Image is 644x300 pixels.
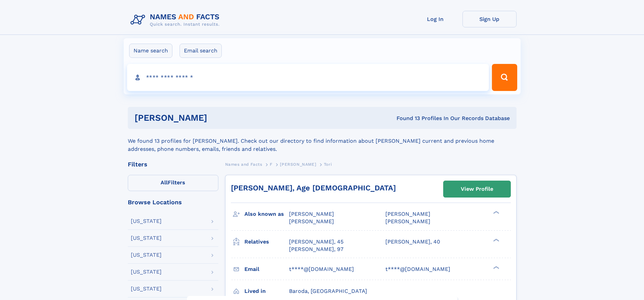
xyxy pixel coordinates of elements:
[385,238,440,246] a: [PERSON_NAME], 40
[128,199,218,205] div: Browse Locations
[280,162,316,167] span: [PERSON_NAME]
[127,64,489,91] input: search input
[131,269,162,275] div: [US_STATE]
[462,11,517,27] a: Sign Up
[492,265,500,270] div: ❯
[161,179,168,186] span: All
[180,44,222,58] label: Email search
[492,64,517,91] button: Search Button
[302,115,510,122] div: Found 13 Profiles In Our Records Database
[131,235,162,241] div: [US_STATE]
[129,44,172,58] label: Name search
[225,160,262,168] a: Names and Facts
[280,160,316,168] a: [PERSON_NAME]
[244,208,289,220] h3: Also known as
[128,11,225,29] img: Logo Names and Facts
[324,162,332,167] span: Tori
[128,129,517,153] div: We found 13 profiles for [PERSON_NAME]. Check out our directory to find information about [PERSON...
[131,252,162,258] div: [US_STATE]
[289,288,367,294] span: Baroda, [GEOGRAPHIC_DATA]
[270,160,272,168] a: F
[128,161,218,167] div: Filters
[131,286,162,292] div: [US_STATE]
[244,236,289,248] h3: Relatives
[244,263,289,275] h3: Email
[289,238,343,246] a: [PERSON_NAME], 45
[244,285,289,297] h3: Lived in
[270,162,272,167] span: F
[408,11,462,27] a: Log In
[231,184,396,192] a: [PERSON_NAME], Age [DEMOGRAPHIC_DATA]
[131,218,162,224] div: [US_STATE]
[461,181,493,197] div: View Profile
[135,114,302,122] h1: [PERSON_NAME]
[444,181,510,197] a: View Profile
[289,218,334,225] span: [PERSON_NAME]
[128,175,218,191] label: Filters
[289,246,343,253] a: [PERSON_NAME], 97
[289,211,334,217] span: [PERSON_NAME]
[492,210,500,215] div: ❯
[385,218,430,225] span: [PERSON_NAME]
[385,211,430,217] span: [PERSON_NAME]
[492,238,500,242] div: ❯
